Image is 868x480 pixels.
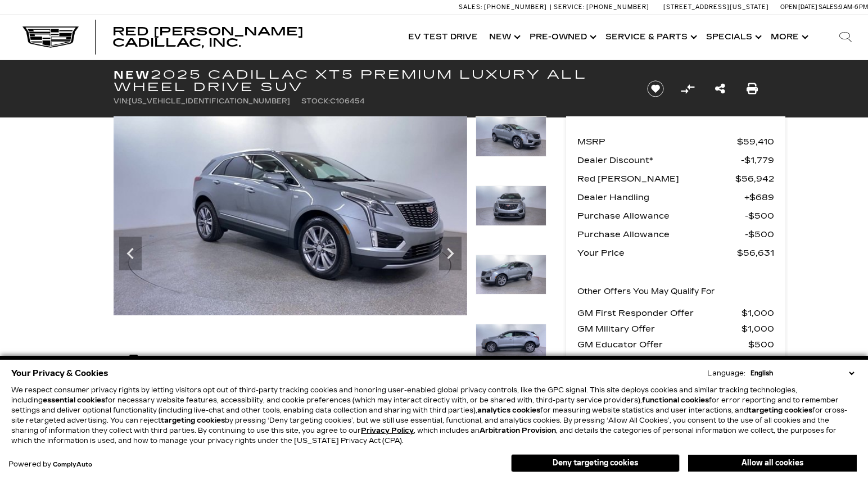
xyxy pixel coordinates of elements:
[742,321,774,337] span: $1,000
[161,416,225,424] strong: targeting cookies
[439,237,462,270] div: Next
[819,3,839,11] span: Sales:
[524,15,600,60] a: Pre-Owned
[480,427,556,434] strong: Arbitration Provision
[577,134,737,150] span: MSRP
[748,406,812,414] strong: targeting cookies
[663,3,769,11] a: [STREET_ADDRESS][US_STATE]
[483,15,524,60] a: New
[361,427,414,434] a: Privacy Policy
[577,321,742,337] span: GM Military Offer
[22,26,79,48] img: Cadillac Dark Logo with Cadillac White Text
[43,396,105,404] strong: essential cookies
[715,81,725,97] a: Share this New 2025 Cadillac XT5 Premium Luxury All Wheel Drive SUV
[688,455,857,472] button: Allow all cookies
[550,4,652,10] a: Service: [PHONE_NUMBER]
[577,284,715,300] p: Other Offers You May Qualify For
[577,305,742,321] span: GM First Responder Offer
[301,97,330,105] span: Stock:
[839,3,868,11] span: 9 AM-6 PM
[735,171,774,187] span: $56,942
[8,461,92,468] div: Powered by
[114,68,151,81] strong: New
[11,365,108,381] span: Your Privacy & Cookies
[780,3,817,11] span: Open [DATE]
[129,97,290,105] span: [US_VEHICLE_IDENTIFICATION_NUMBER]
[484,3,547,11] span: [PHONE_NUMBER]
[114,97,129,105] span: VIN:
[600,15,700,60] a: Service & Parts
[577,208,745,224] span: Purchase Allowance
[11,385,857,446] p: We respect consumer privacy rights by letting visitors opt out of third-party tracking cookies an...
[330,97,365,105] span: C106454
[748,368,857,378] select: Language Select
[747,81,758,97] a: Print this New 2025 Cadillac XT5 Premium Luxury All Wheel Drive SUV
[679,80,696,97] button: Compare vehicle
[742,305,774,321] span: $1,000
[577,189,774,205] a: Dealer Handling $689
[577,337,774,352] a: GM Educator Offer $500
[642,396,709,404] strong: functional cookies
[643,80,668,98] button: Save vehicle
[119,237,142,270] div: Previous
[737,134,774,150] span: $59,410
[700,15,765,60] a: Specials
[741,152,774,168] span: $1,779
[511,454,680,472] button: Deny targeting cookies
[577,227,745,242] span: Purchase Allowance
[476,116,546,157] img: New 2025 Argent Silver Metallic Cadillac Premium Luxury image 2
[577,321,774,337] a: GM Military Offer $1,000
[577,134,774,150] a: MSRP $59,410
[745,208,774,224] span: $500
[577,245,774,261] a: Your Price $56,631
[765,15,812,60] button: More
[577,171,735,187] span: Red [PERSON_NAME]
[476,255,546,295] img: New 2025 Argent Silver Metallic Cadillac Premium Luxury image 4
[577,208,774,224] a: Purchase Allowance $500
[577,152,741,168] span: Dealer Discount*
[744,189,774,205] span: $689
[476,185,546,226] img: New 2025 Argent Silver Metallic Cadillac Premium Luxury image 3
[476,324,546,364] img: New 2025 Argent Silver Metallic Cadillac Premium Luxury image 5
[112,26,391,48] a: Red [PERSON_NAME] Cadillac, Inc.
[577,305,774,321] a: GM First Responder Offer $1,000
[745,227,774,242] span: $500
[577,189,744,205] span: Dealer Handling
[554,3,585,11] span: Service:
[477,406,540,414] strong: analytics cookies
[459,3,482,11] span: Sales:
[586,3,649,11] span: [PHONE_NUMBER]
[577,171,774,187] a: Red [PERSON_NAME] $56,942
[577,245,737,261] span: Your Price
[112,25,304,49] span: Red [PERSON_NAME] Cadillac, Inc.
[707,370,745,377] div: Language:
[577,227,774,242] a: Purchase Allowance $500
[577,152,774,168] a: Dealer Discount* $1,779
[122,346,193,373] div: (48) Photos
[748,337,774,352] span: $500
[577,337,748,352] span: GM Educator Offer
[114,116,467,315] img: New 2025 Argent Silver Metallic Cadillac Premium Luxury image 2
[53,461,92,468] a: ComplyAuto
[403,15,483,60] a: EV Test Drive
[737,245,774,261] span: $56,631
[459,4,550,10] a: Sales: [PHONE_NUMBER]
[114,69,628,93] h1: 2025 Cadillac XT5 Premium Luxury All Wheel Drive SUV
